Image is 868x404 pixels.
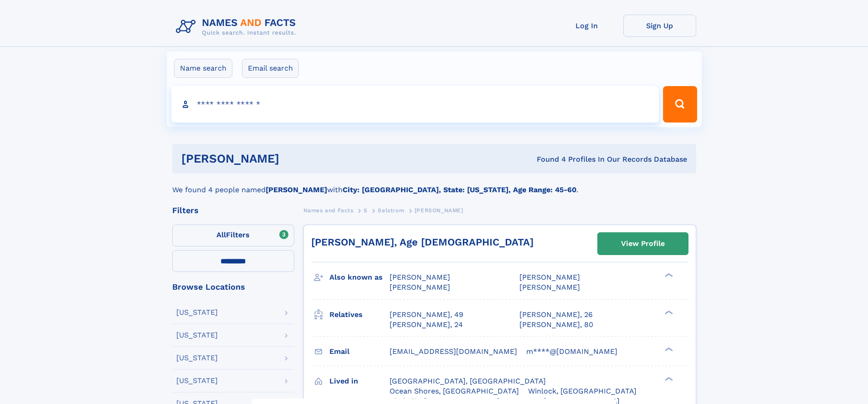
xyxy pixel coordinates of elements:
[519,320,593,330] a: [PERSON_NAME], 80
[415,207,463,214] span: [PERSON_NAME]
[598,233,688,255] a: View Profile
[176,332,218,339] div: [US_STATE]
[390,283,450,291] span: [PERSON_NAME]
[623,15,696,37] a: Sign Up
[621,233,665,254] div: View Profile
[176,309,218,316] div: [US_STATE]
[378,207,404,214] span: Selstrom
[390,273,450,281] span: [PERSON_NAME]
[528,387,637,395] span: Winlock, [GEOGRAPHIC_DATA]
[663,272,673,278] div: ❯
[519,283,580,291] span: [PERSON_NAME]
[174,59,232,78] label: Name search
[176,354,218,362] div: [US_STATE]
[364,205,368,216] a: S
[364,207,368,214] span: S
[311,236,534,248] a: [PERSON_NAME], Age [DEMOGRAPHIC_DATA]
[171,86,659,123] input: search input
[303,205,354,216] a: Names and Facts
[550,15,623,37] a: Log In
[519,310,593,320] a: [PERSON_NAME], 26
[390,387,519,395] span: Ocean Shores, [GEOGRAPHIC_DATA]
[329,373,390,389] h3: Lived in
[663,346,673,352] div: ❯
[519,273,580,281] span: [PERSON_NAME]
[378,205,404,216] a: Selstrom
[172,174,696,195] div: We found 4 people named with .
[172,206,294,215] div: Filters
[242,59,299,78] label: Email search
[663,86,697,123] button: Search Button
[663,309,673,315] div: ❯
[390,377,546,385] span: [GEOGRAPHIC_DATA], [GEOGRAPHIC_DATA]
[390,320,463,330] a: [PERSON_NAME], 24
[329,270,390,285] h3: Also known as
[663,376,673,382] div: ❯
[329,344,390,359] h3: Email
[390,310,463,320] a: [PERSON_NAME], 49
[343,185,576,194] b: City: [GEOGRAPHIC_DATA], State: [US_STATE], Age Range: 45-60
[172,15,303,39] img: Logo Names and Facts
[266,185,327,194] b: [PERSON_NAME]
[176,377,218,384] div: [US_STATE]
[408,154,687,164] div: Found 4 Profiles In Our Records Database
[172,283,294,291] div: Browse Locations
[216,230,226,239] span: All
[390,347,517,356] span: [EMAIL_ADDRESS][DOMAIN_NAME]
[172,225,294,246] label: Filters
[329,307,390,322] h3: Relatives
[181,153,408,164] h1: [PERSON_NAME]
